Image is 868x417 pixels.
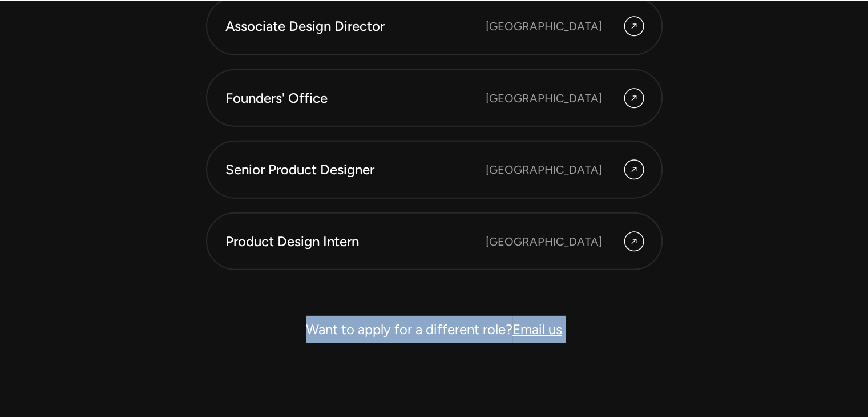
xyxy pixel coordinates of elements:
a: Product Design Intern [GEOGRAPHIC_DATA] [206,212,663,271]
div: [GEOGRAPHIC_DATA] [486,161,602,178]
div: Want to apply for a different role? [206,316,663,343]
div: [GEOGRAPHIC_DATA] [486,233,602,250]
a: Founders' Office [GEOGRAPHIC_DATA] [206,69,663,127]
div: Founders' Office [225,89,486,108]
div: [GEOGRAPHIC_DATA] [486,90,602,107]
a: Email us [512,321,562,338]
a: Senior Product Designer [GEOGRAPHIC_DATA] [206,141,663,199]
div: Senior Product Designer [225,160,486,179]
div: Product Design Intern [225,232,486,251]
